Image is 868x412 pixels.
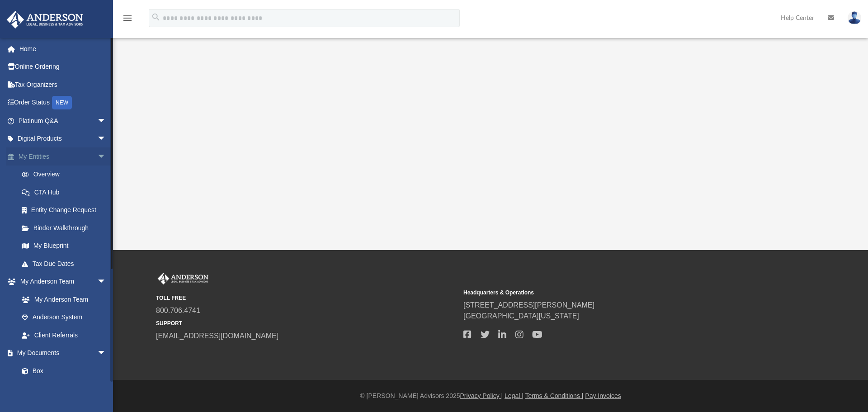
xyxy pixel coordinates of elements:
[460,392,503,399] a: Privacy Policy |
[97,273,115,291] span: arrow_drop_down
[6,94,120,112] a: Order StatusNEW
[13,362,111,380] a: Box
[13,326,115,344] a: Client Referrals
[13,380,115,398] a: Meeting Minutes
[585,392,621,399] a: Pay Invoices
[13,166,120,184] a: Overview
[13,219,120,237] a: Binder Walkthrough
[525,392,584,399] a: Terms & Conditions |
[463,301,594,309] a: [STREET_ADDRESS][PERSON_NAME]
[13,183,120,201] a: CTA Hub
[122,13,133,24] i: menu
[97,112,115,130] span: arrow_drop_down
[13,201,120,219] a: Entity Change Request
[97,344,115,363] span: arrow_drop_down
[156,332,278,340] a: [EMAIL_ADDRESS][DOMAIN_NAME]
[6,130,120,148] a: Digital Productsarrow_drop_down
[97,147,115,166] span: arrow_drop_down
[6,76,120,94] a: Tax Organizers
[97,130,115,148] span: arrow_drop_down
[52,96,72,109] div: NEW
[122,17,133,24] a: menu
[463,289,764,297] small: Headquarters & Operations
[156,307,200,314] a: 800.706.4741
[13,290,111,308] a: My Anderson Team
[6,40,120,58] a: Home
[6,344,115,362] a: My Documentsarrow_drop_down
[113,391,868,401] div: © [PERSON_NAME] Advisors 2025
[463,312,579,320] a: [GEOGRAPHIC_DATA][US_STATE]
[6,112,120,130] a: Platinum Q&Aarrow_drop_down
[4,11,86,28] img: Anderson Advisors Platinum Portal
[156,294,457,302] small: TOLL FREE
[13,237,115,255] a: My Blueprint
[6,147,120,166] a: My Entitiesarrow_drop_down
[13,308,115,327] a: Anderson System
[505,392,524,399] a: Legal |
[848,11,861,24] img: User Pic
[151,12,161,22] i: search
[6,273,115,291] a: My Anderson Teamarrow_drop_down
[13,255,120,273] a: Tax Due Dates
[6,58,120,76] a: Online Ordering
[156,273,210,284] img: Anderson Advisors Platinum Portal
[156,319,457,327] small: SUPPORT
